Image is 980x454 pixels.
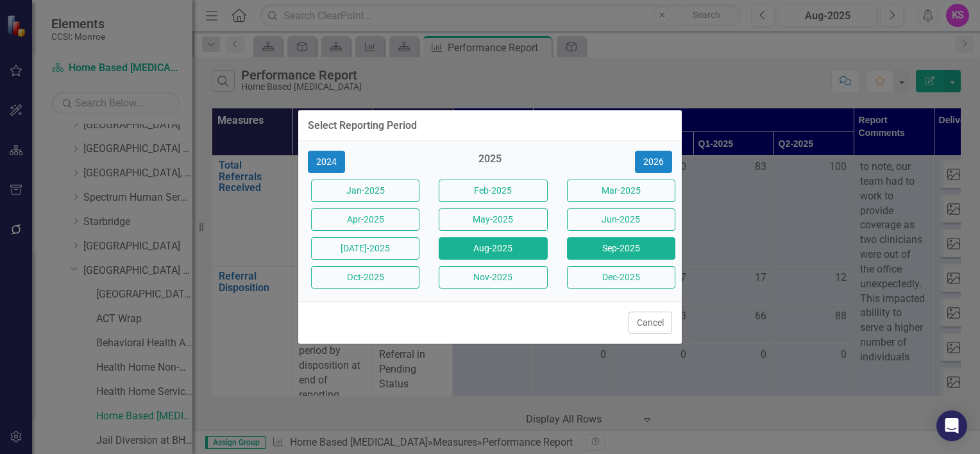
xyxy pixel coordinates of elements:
[439,208,547,231] button: May-2025
[629,312,672,334] button: Cancel
[308,151,345,173] button: 2024
[439,237,547,260] button: Aug-2025
[311,208,419,231] button: Apr-2025
[311,180,419,202] button: Jan-2025
[435,152,544,173] div: 2025
[439,266,547,289] button: Nov-2025
[439,180,547,202] button: Feb-2025
[567,208,675,231] button: Jun-2025
[567,266,675,289] button: Dec-2025
[311,237,419,260] button: [DATE]-2025
[936,410,967,441] div: Open Intercom Messenger
[567,237,675,260] button: Sep-2025
[567,180,675,202] button: Mar-2025
[311,266,419,289] button: Oct-2025
[308,120,417,131] div: Select Reporting Period
[635,151,672,173] button: 2026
